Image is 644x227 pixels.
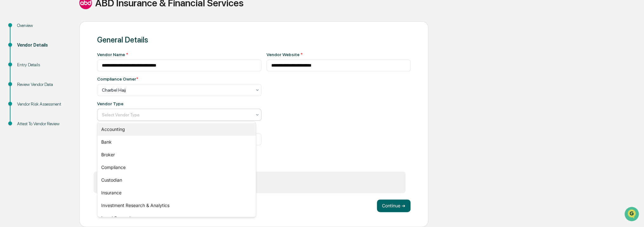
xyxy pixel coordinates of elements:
div: We're available if you need us! [29,55,87,60]
span: [PERSON_NAME] [20,86,51,91]
iframe: Open customer support [624,206,641,223]
div: Vendor Website [266,52,411,57]
a: 🔎Data Lookup [4,122,43,133]
div: Vendor Type [97,101,123,106]
div: Attest To Vendor Review [17,120,69,127]
img: Jack Rasmussen [6,80,16,90]
span: [DATE] [56,86,69,91]
img: 1746055101610-c473b297-6a78-478c-a979-82029cc54cd1 [6,48,18,60]
img: 8933085812038_c878075ebb4cc5468115_72.jpg [13,48,25,60]
div: Start new chat [29,48,104,55]
div: Compliance Owner [97,76,138,81]
div: Insurance [97,186,256,199]
div: 🗄️ [46,113,51,118]
div: Vendor Risk Assessment [17,101,69,107]
p: How can we help? [6,13,115,23]
div: General Details [97,35,411,44]
div: Vendor Details [17,42,69,49]
div: Bank [97,136,256,148]
div: Vendor Name [97,52,261,57]
a: 🖐️Preclearance [4,110,43,121]
span: Pylon [63,140,77,145]
button: Start new chat [108,50,115,58]
div: Overview [17,22,69,29]
img: 1746055101610-c473b297-6a78-478c-a979-82029cc54cd1 [13,86,18,91]
span: Data Lookup [13,124,40,131]
div: Entry Details [17,62,69,68]
span: • [53,86,55,91]
div: Accounting [97,123,256,136]
div: Past conversations [6,70,43,75]
div: Legal Counsel [97,212,256,224]
div: Investment Research & Analytics [97,199,256,212]
span: Preclearance [13,112,41,119]
a: Powered byPylon [45,139,77,145]
button: Continue ➔ [377,199,411,212]
div: 🖐️ [6,113,11,118]
div: 🔎 [6,125,11,130]
div: Broker [97,148,256,161]
div: Custodian [97,174,256,186]
button: See all [98,69,115,76]
div: Compliance [97,161,256,174]
span: Attestations [52,112,79,119]
div: Review Vendor Data [17,81,69,88]
a: 🗄️Attestations [43,110,81,121]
